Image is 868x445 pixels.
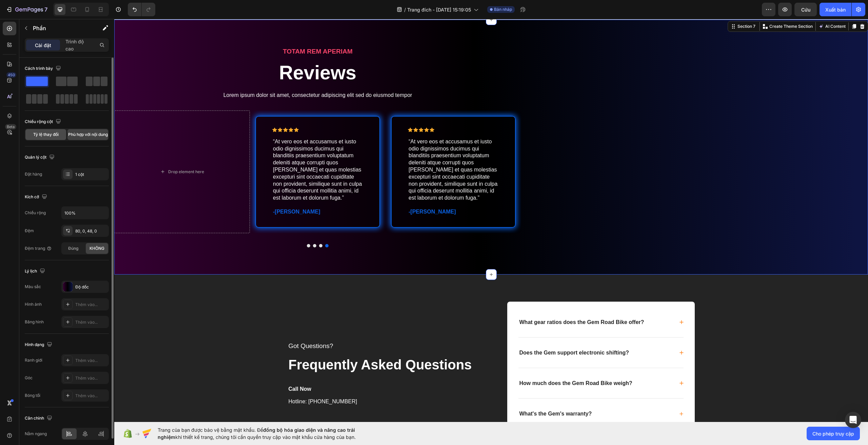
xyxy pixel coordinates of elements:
[75,376,98,381] font: Thêm vào...
[211,225,214,228] button: Dot
[25,393,40,398] font: Bóng tối
[812,431,854,437] font: Cho phép truy cập
[159,189,248,197] p: -[PERSON_NAME]
[193,225,196,228] button: Dot
[405,300,530,306] p: What gear ratios does the Gem Road Bike offer?
[25,210,46,215] font: Chiều rộng
[825,7,846,13] font: Xuất bản
[54,150,90,156] div: Drop element here
[44,6,47,13] font: 7
[174,337,371,355] p: Frequently Asked Questions
[174,367,371,374] p: Call Now
[75,320,98,325] font: Thêm vào...
[205,225,208,228] button: Dot
[622,4,643,11] div: Section 7
[128,3,155,16] div: Hoàn tác/Làm lại
[158,427,263,433] font: Trang của bạn được bảo vệ bằng mật khẩu. Để
[25,319,44,324] font: Băng hình
[33,132,59,137] font: Tỷ lệ thay đổi
[25,119,53,124] font: Chiều rộng cột
[25,194,39,199] font: Kích cỡ
[68,246,78,251] font: Đúng
[794,3,817,16] button: Cứu
[655,4,698,11] p: Create Theme Section
[75,228,97,234] font: 80, 0, 48, 0
[25,342,44,347] font: Hình dạng
[294,189,384,197] p: -[PERSON_NAME]
[405,361,518,367] p: How much does the Gem Road Bike weigh?
[25,268,37,274] font: Lý lịch
[494,7,512,12] font: Bản nháp
[199,225,202,228] button: Dot
[405,330,515,337] p: Does the Gem support electronic shifting?
[75,393,98,398] font: Thêm vào...
[33,24,88,32] p: Phần
[703,3,733,12] button: AI Content
[25,375,33,380] font: Góc
[25,302,42,307] font: Hình ảnh
[174,379,371,386] p: Hotline: [PHONE_NUMBER]
[25,431,47,436] font: Nằm ngang
[25,66,53,71] font: Cách trình bày
[404,7,406,13] font: /
[25,246,45,251] font: Đệm trang
[75,284,89,289] font: Độ dốc
[407,7,471,13] font: Trang đích - [DATE] 15:19:05
[90,246,104,251] font: KHÔNG
[35,42,51,48] font: Cài đặt
[25,228,34,233] font: Đệm
[75,358,98,363] font: Thêm vào...
[25,171,42,177] font: Đặt hàng
[25,155,46,160] font: Quản lý cột
[62,207,108,219] input: Tự động
[25,284,41,289] font: Màu sắc
[807,427,860,440] button: Cho phép truy cập
[7,124,15,129] font: Beta
[175,434,356,440] font: khi thiết kế trang, chúng tôi cần quyền truy cập vào mật khẩu cửa hàng của bạn.
[405,391,478,398] p: What's the Gem's warranty?
[75,302,98,307] font: Thêm vào...
[845,412,861,428] div: Mở Intercom Messenger
[801,7,810,13] font: Cứu
[294,119,384,183] p: “At vero eos et accusamus et iusto odio dignissimos ducimus qui blanditiis praesentium voluptatum...
[68,132,108,137] font: Phù hợp với nội dung
[65,39,84,52] font: Trình độ cao
[174,323,371,331] p: Got Questions?
[8,73,15,77] font: 450
[25,416,44,421] font: Căn chỉnh
[75,172,84,177] font: 1 cột
[820,3,851,16] button: Xuất bản
[159,119,248,183] p: “At vero eos et accusamus et iusto odio dignissimos ducimus qui blanditiis praesentium voluptatum...
[114,19,868,422] iframe: Khu vực thiết kế
[25,358,42,363] font: Ranh giới
[3,3,51,16] button: 7
[33,25,46,32] font: Phần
